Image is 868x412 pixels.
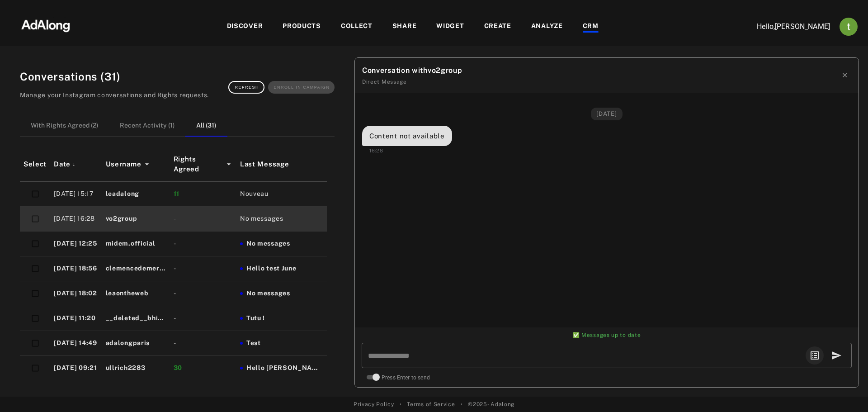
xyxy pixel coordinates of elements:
[240,214,283,223] span: No messages
[54,159,98,170] div: Date
[240,189,269,199] span: Nouveau
[20,115,109,137] button: With Rights Agreed (2)
[20,91,209,100] p: Manage your Instagram conversations and Rights requests.
[50,306,102,331] td: [DATE] 11:20
[827,346,845,365] button: send message
[573,331,641,339] span: ✅ Messages up to date
[838,66,851,85] button: Close conversation
[106,289,149,297] strong: leaontheweb
[174,338,233,348] div: -
[174,289,233,298] div: -
[106,265,172,272] strong: clemencedemerliac
[362,147,383,155] div: 16:28
[20,68,209,85] h2: Conversations ( 31 )
[236,148,327,181] th: Last Message
[109,115,185,137] button: Recent Activity (1)
[591,108,622,120] span: [DATE]
[185,115,227,137] button: All (31)
[174,189,233,199] div: 11
[436,21,464,32] div: WIDGET
[174,154,233,175] div: Rights Agreed
[228,81,264,94] button: Refresh
[283,21,321,32] div: PRODUCTS
[106,314,212,322] strong: __deleted__bhiebefgfeaafceea
[583,21,599,32] div: CRM
[50,256,102,281] td: [DATE] 18:56
[106,240,156,247] strong: midem.official
[50,331,102,355] td: [DATE] 14:49
[106,215,137,222] strong: vo2group
[806,346,824,365] button: select template
[106,190,139,197] strong: leadalong
[246,264,297,273] span: Hello test June
[246,313,265,323] span: Tutu !
[461,400,463,408] span: •
[174,313,233,323] div: -
[837,15,860,38] button: Account settings
[246,239,290,248] span: No messages
[50,281,102,306] td: [DATE] 18:02
[174,239,233,248] div: -
[24,159,47,170] div: Select
[354,400,394,408] a: Privacy Policy
[341,21,373,32] div: COLLECT
[382,374,430,381] span: Press Enter to send
[246,363,323,373] span: Hello [PERSON_NAME]
[369,131,445,141] div: Content not available
[246,338,261,348] span: Test
[246,289,290,298] span: No messages
[174,264,233,273] div: -
[362,65,462,76] div: Conversation with vo2group
[400,400,402,408] span: •
[106,339,150,346] strong: adalongparis
[823,369,868,412] iframe: Chat Widget
[484,21,511,32] div: CREATE
[407,400,455,408] a: Terms of Service
[392,21,417,32] div: SHARE
[50,181,102,207] td: [DATE] 15:17
[362,78,462,86] div: Direct Message
[106,159,166,170] div: Username
[174,214,233,223] div: -
[531,21,563,32] div: ANALYZE
[50,206,102,231] td: [DATE] 16:28
[72,160,75,168] span: ↓
[174,363,233,373] div: 30
[106,364,146,371] strong: ullrich2283
[6,11,85,38] img: 63233d7d88ed69de3c212112c67096b6.png
[740,21,830,32] p: Hello, [PERSON_NAME]
[50,231,102,256] td: [DATE] 12:25
[227,21,263,32] div: DISCOVER
[50,355,102,380] td: [DATE] 09:21
[235,85,259,90] span: Refresh
[840,18,858,36] img: ACg8ocJj1Mp6hOb8A41jL1uwSMxz7God0ICt0FEFk954meAQ=s96-c
[468,400,514,408] span: © 2025 - Adalong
